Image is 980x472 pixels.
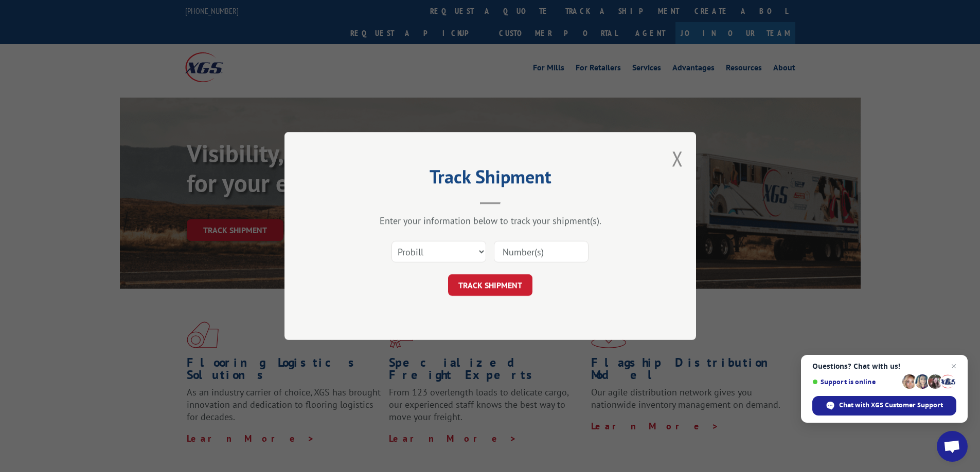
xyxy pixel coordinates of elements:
span: Close chat [948,360,960,372]
div: Chat with XGS Customer Support [812,396,956,416]
span: Questions? Chat with us! [812,362,956,370]
div: Enter your information below to track your shipment(s). [336,215,645,226]
input: Number(s) [494,241,589,262]
button: TRACK SHIPMENT [448,274,532,296]
span: Chat with XGS Customer Support [839,401,943,410]
span: Support is online [812,378,899,386]
h2: Track Shipment [336,169,645,189]
div: Open chat [937,431,968,462]
button: Close modal [672,145,683,172]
